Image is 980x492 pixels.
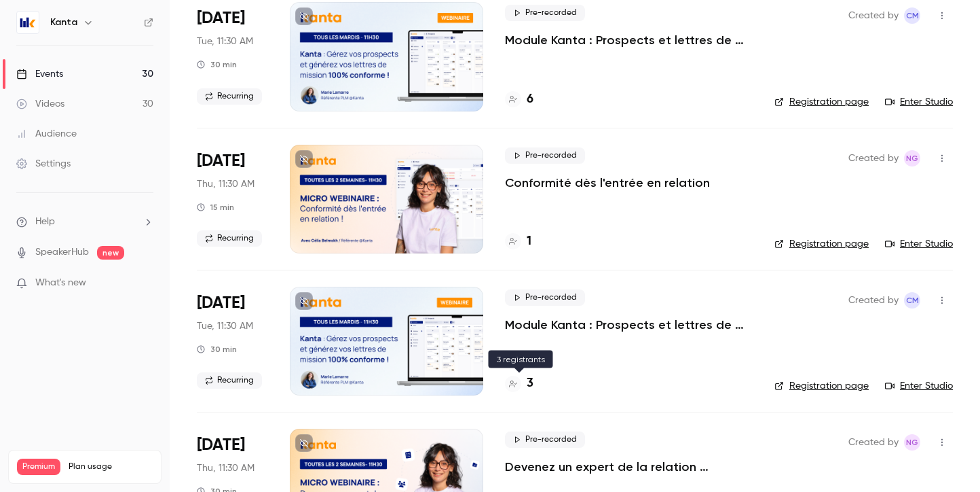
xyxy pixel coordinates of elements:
[906,434,918,451] span: NG
[906,7,919,24] span: CM
[197,292,245,314] span: [DATE]
[505,432,585,448] span: Pre-recorded
[527,232,531,251] h4: 1
[197,319,253,333] span: Tue, 11:30 AM
[505,32,753,48] a: Module Kanta : Prospects et lettres de mission
[904,7,920,24] span: Charlotte MARTEL
[16,157,71,171] div: Settings
[35,245,89,260] a: SpeakerHub
[505,317,753,333] a: Module Kanta : Prospects et lettres de mission
[904,150,920,166] span: Nicolas Guitard
[197,35,253,48] span: Tue, 11:30 AM
[137,277,153,289] iframe: Noticeable Trigger
[848,150,899,166] span: Created by
[50,16,77,29] h6: Kanta
[197,88,262,105] span: Recurring
[197,7,245,29] span: [DATE]
[505,232,531,251] a: 1
[197,2,268,111] div: Sep 16 Tue, 11:30 AM (Europe/Paris)
[885,237,953,251] a: Enter Studio
[197,59,237,70] div: 30 min
[16,127,77,141] div: Audience
[197,434,245,456] span: [DATE]
[97,246,124,260] span: new
[848,7,899,24] span: Created by
[505,5,585,21] span: Pre-recorded
[885,95,953,109] a: Enter Studio
[848,292,899,309] span: Created by
[906,292,919,309] span: CM
[774,379,869,393] a: Registration page
[505,459,753,475] a: Devenez un expert de la relation commerciale !
[848,434,899,451] span: Created by
[197,372,262,389] span: Recurring
[774,95,869,109] a: Registration page
[197,202,234,213] div: 15 min
[197,177,255,191] span: Thu, 11:30 AM
[35,276,86,290] span: What's new
[505,374,533,393] a: 3
[505,289,585,306] span: Pre-recorded
[35,215,55,229] span: Help
[197,461,255,475] span: Thu, 11:30 AM
[197,287,268,396] div: Sep 23 Tue, 11:30 AM (Europe/Paris)
[197,145,268,253] div: Sep 18 Thu, 11:30 AM (Europe/Paris)
[197,150,245,172] span: [DATE]
[505,175,710,191] a: Conformité dès l'entrée en relation
[17,459,60,475] span: Premium
[16,67,63,81] div: Events
[17,12,39,33] img: Kanta
[505,90,533,109] a: 6
[904,434,920,451] span: Nicolas Guitard
[16,215,153,229] li: help-dropdown-opener
[197,230,262,247] span: Recurring
[16,97,64,111] div: Videos
[904,292,920,309] span: Charlotte MARTEL
[774,237,869,251] a: Registration page
[527,374,533,393] h4: 3
[885,379,953,393] a: Enter Studio
[197,344,237,355] div: 30 min
[69,461,153,472] span: Plan usage
[527,90,533,109] h4: 6
[906,150,918,166] span: NG
[505,147,585,164] span: Pre-recorded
